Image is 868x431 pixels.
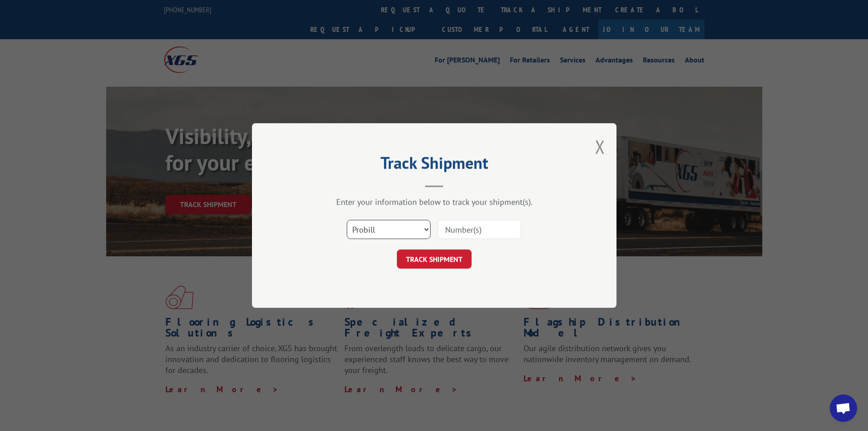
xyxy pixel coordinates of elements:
[397,249,472,269] button: TRACK SHIPMENT
[298,197,571,207] div: Enter your information below to track your shipment(s).
[298,156,571,174] h2: Track Shipment
[595,135,605,159] button: Close modal
[437,220,521,239] input: Number(s)
[830,395,857,422] div: Open chat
